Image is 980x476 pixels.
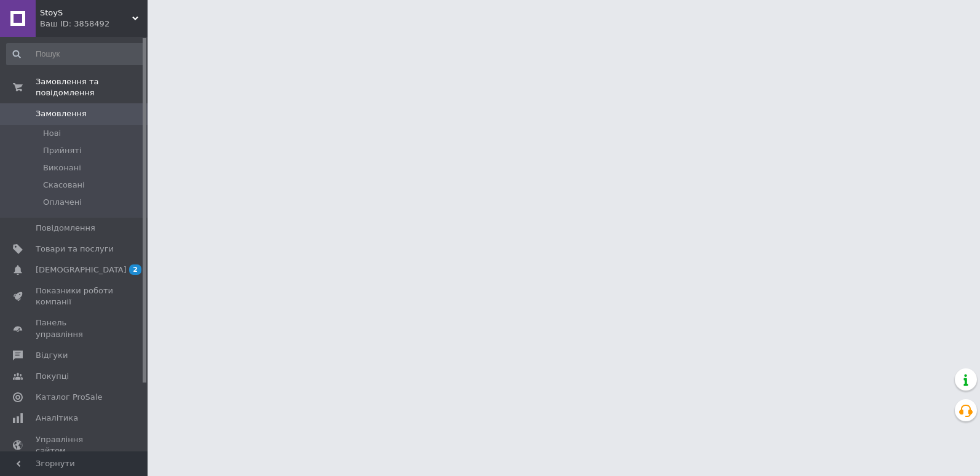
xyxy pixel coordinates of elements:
[36,350,68,361] span: Відгуки
[6,43,145,65] input: Пошук
[43,128,61,139] span: Нові
[40,18,148,30] div: Ваш ID: 3858492
[36,244,114,255] span: Товари та послуги
[129,264,141,275] span: 2
[36,434,114,456] span: Управління сайтом
[43,197,82,208] span: Оплачені
[36,371,69,382] span: Покупці
[43,162,81,173] span: Виконані
[36,413,78,424] span: Аналітика
[43,180,85,191] span: Скасовані
[36,223,95,234] span: Повідомлення
[36,317,114,339] span: Панель управління
[43,145,81,156] span: Прийняті
[36,264,127,276] span: [DEMOGRAPHIC_DATA]
[36,285,114,307] span: Показники роботи компанії
[36,76,148,98] span: Замовлення та повідомлення
[40,7,132,18] span: StoyS
[36,392,102,403] span: Каталог ProSale
[36,108,87,119] span: Замовлення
